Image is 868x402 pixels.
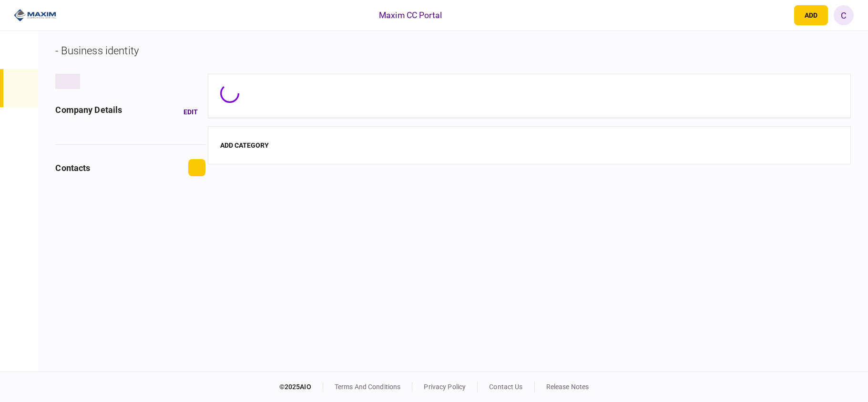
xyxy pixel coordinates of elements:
[220,141,269,149] button: add category
[14,8,56,22] img: client company logo
[55,161,90,174] div: contacts
[176,103,205,121] button: Edit
[335,383,401,391] a: terms and conditions
[546,383,589,391] a: release notes
[55,43,139,59] div: - Business identity
[489,383,522,391] a: contact us
[768,5,788,25] button: open notifications list
[55,103,122,121] div: company details
[794,5,828,25] button: open adding identity options
[379,9,442,21] div: Maxim CC Portal
[279,382,323,392] div: © 2025 AIO
[424,383,466,391] a: privacy policy
[834,5,854,25] button: C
